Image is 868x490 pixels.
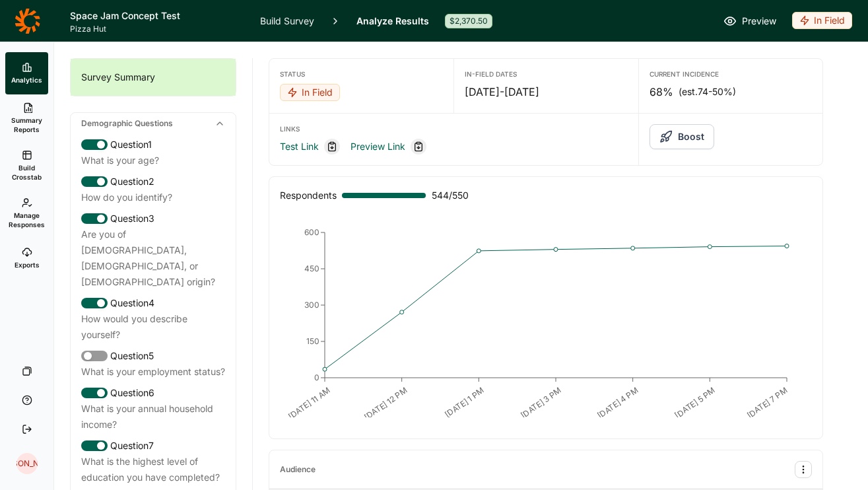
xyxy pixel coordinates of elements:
[15,260,40,269] span: Exports
[432,188,469,203] span: 544 / 550
[11,163,43,182] span: Build Crosstab
[17,453,38,474] div: [PERSON_NAME]
[792,12,852,30] button: In Field
[81,295,225,311] div: Question 4
[81,190,225,205] div: How do you identify?
[280,139,319,155] a: Test Link
[81,174,225,190] div: Question 2
[81,385,225,401] div: Question 6
[280,464,316,475] div: Audience
[5,142,48,190] a: Build Crosstab
[11,75,42,85] span: Analytics
[650,69,812,79] div: Current Incidence
[71,59,236,96] div: Survey Summary
[5,52,48,94] a: Analytics
[445,14,492,28] div: $2,370.50
[71,113,236,134] div: Demographic Questions
[465,84,627,100] div: [DATE] - [DATE]
[70,8,244,24] h1: Space Jam Concept Test
[650,84,673,100] span: 68%
[792,12,852,29] div: In Field
[795,461,812,478] button: Audience Options
[81,137,225,153] div: Question 1
[81,364,225,380] div: What is your employment status?
[280,84,340,102] button: In Field
[81,438,225,454] div: Question 7
[9,211,45,229] span: Manage Responses
[280,69,443,79] div: Status
[595,385,640,421] text: [DATE] 4 PM
[673,385,717,420] text: [DATE] 5 PM
[5,190,48,237] a: Manage Responses
[465,69,627,79] div: In-Field Dates
[81,401,225,433] div: What is your annual household income?
[286,385,332,421] text: [DATE] 11 AM
[280,124,628,133] div: Links
[304,263,319,273] tspan: 450
[81,348,225,364] div: Question 5
[81,311,225,343] div: How would you describe yourself?
[280,84,340,101] div: In Field
[304,227,319,237] tspan: 600
[411,139,426,155] div: Copy link
[81,454,225,485] div: What is the highest level of education you have completed?
[324,139,340,155] div: Copy link
[280,188,337,203] div: Respondents
[11,116,43,134] span: Summary Reports
[5,237,48,279] a: Exports
[81,211,225,227] div: Question 3
[81,153,225,168] div: What is your age?
[314,372,319,382] tspan: 0
[5,94,48,142] a: Summary Reports
[723,13,776,29] a: Preview
[306,336,319,346] tspan: 150
[650,124,714,149] button: Boost
[70,24,244,34] span: Pizza Hut
[745,385,789,420] text: [DATE] 7 PM
[304,300,319,310] tspan: 300
[443,385,486,419] text: [DATE] 1 PM
[679,85,736,98] span: (est. 74-50% )
[362,385,409,422] text: [DATE] 12 PM
[742,13,776,29] span: Preview
[351,139,405,155] a: Preview Link
[519,385,563,420] text: [DATE] 3 PM
[81,227,225,290] div: Are you of [DEMOGRAPHIC_DATA], [DEMOGRAPHIC_DATA], or [DEMOGRAPHIC_DATA] origin?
